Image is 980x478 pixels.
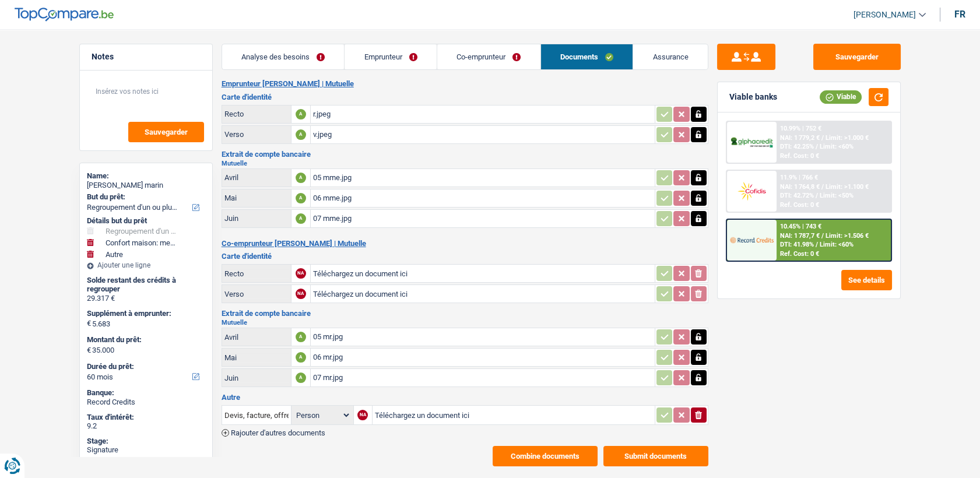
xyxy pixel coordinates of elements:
div: Verso [224,290,289,298]
h3: Extrait de compte bancaire [222,310,708,317]
h5: Notes [92,52,201,62]
span: Limit: <60% [819,241,853,248]
div: Juin [224,214,289,223]
div: Ref. Cost: 0 € [779,250,819,258]
div: Name: [87,171,205,181]
div: Verso [224,130,289,139]
div: r.jpeg [313,106,652,123]
div: Record Credits [87,398,205,407]
div: Taux d'intérêt: [87,413,205,422]
div: fr [954,9,965,20]
div: Recto [224,110,289,118]
div: 10.99% | 752 € [779,125,821,132]
div: 06 mme.jpg [313,189,652,207]
div: Avril [224,333,289,342]
span: Limit: <50% [819,192,853,199]
div: A [296,213,306,224]
h3: Extrait de compte bancaire [222,150,708,158]
span: / [821,183,823,191]
span: NAI: 1 787,7 € [779,232,819,240]
a: Documents [541,44,633,69]
div: 10.45% | 743 € [779,223,821,230]
div: A [296,193,306,203]
div: A [296,372,306,383]
div: A [296,129,306,140]
button: See details [841,270,892,290]
div: 07 mme.jpg [313,210,652,227]
span: / [815,143,817,150]
div: A [296,173,306,183]
label: Montant du prêt: [87,335,203,345]
div: Solde restant des crédits à regrouper [87,276,205,294]
div: A [296,332,306,342]
h3: Autre [222,393,708,401]
div: Ajouter une ligne [87,261,205,269]
span: DTI: 42.72% [779,192,813,199]
button: Submit documents [603,446,708,466]
div: NA [357,410,368,420]
div: Viable banks [729,92,777,102]
span: Sauvegarder [145,128,188,136]
a: Emprunteur [345,44,437,69]
div: Ref. Cost: 0 € [779,201,819,209]
a: Co-emprunteur [437,44,540,69]
div: Banque: [87,388,205,398]
div: NA [296,289,306,299]
div: Viable [820,90,862,103]
div: Signature [87,445,205,455]
button: Sauvegarder [128,122,204,142]
label: But du prêt: [87,192,203,202]
span: NAI: 1 764,8 € [779,183,819,191]
div: Avril [224,173,289,182]
span: / [815,192,817,199]
span: Limit: >1.506 € [825,232,868,240]
a: Analyse des besoins [222,44,345,69]
div: Juin [224,374,289,382]
span: Limit: >1.100 € [825,183,868,191]
h2: Co-emprunteur [PERSON_NAME] | Mutuelle [222,239,708,248]
div: Recto [224,269,289,278]
div: 29.317 € [87,294,205,303]
div: Mai [224,194,289,202]
span: Limit: >1.000 € [825,134,868,142]
img: TopCompare Logo [15,8,114,22]
div: NA [296,268,306,279]
button: Combine documents [493,446,598,466]
div: Ref. Cost: 0 € [779,152,819,160]
h2: Mutuelle [222,319,708,326]
label: Durée du prêt: [87,362,203,371]
a: [PERSON_NAME] [844,5,926,24]
span: DTI: 42.25% [779,143,813,150]
h3: Carte d'identité [222,93,708,101]
img: Cofidis [730,180,773,202]
div: Détails but du prêt [87,216,205,226]
div: A [296,109,306,119]
span: Rajouter d'autres documents [231,429,325,437]
span: € [87,319,91,328]
span: Limit: <60% [819,143,853,150]
button: Sauvegarder [813,44,901,70]
span: DTI: 41.98% [779,241,813,248]
div: v.jpeg [313,126,652,143]
span: / [815,241,817,248]
div: A [296,352,306,363]
div: 11.9% | 766 € [779,174,817,181]
h2: Emprunteur [PERSON_NAME] | Mutuelle [222,79,708,89]
div: 06 mr.jpg [313,349,652,366]
div: [PERSON_NAME] marin [87,181,205,190]
span: / [821,134,823,142]
span: [PERSON_NAME] [853,10,916,20]
label: Supplément à emprunter: [87,309,203,318]
h2: Mutuelle [222,160,708,167]
a: Assurance [633,44,708,69]
div: 05 mr.jpg [313,328,652,346]
span: / [821,232,823,240]
img: Record Credits [730,229,773,251]
img: AlphaCredit [730,136,773,149]
div: 05 mme.jpg [313,169,652,187]
button: Rajouter d'autres documents [222,429,325,437]
div: 9.2 [87,421,205,431]
span: € [87,346,91,355]
span: NAI: 1 779,2 € [779,134,819,142]
div: 07 mr.jpg [313,369,652,386]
